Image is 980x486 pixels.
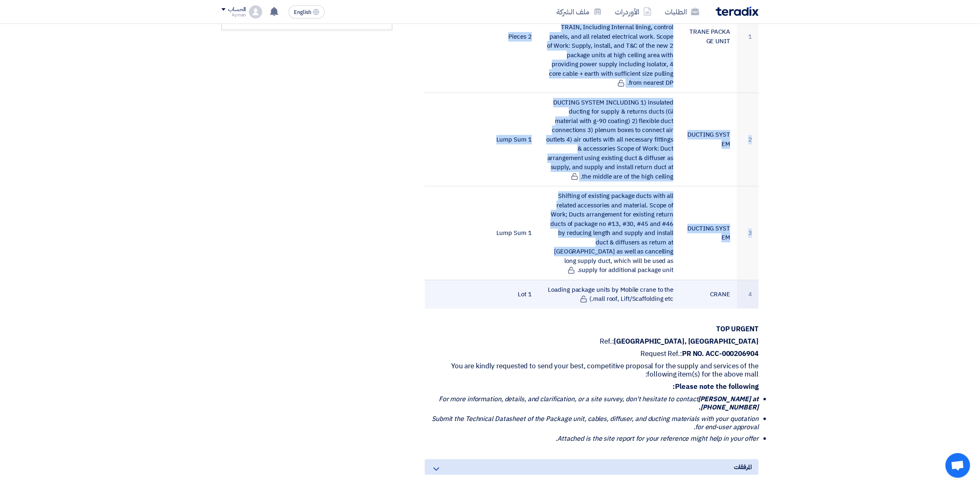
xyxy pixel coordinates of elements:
[439,394,759,412] i: For more information, details, and clarification, or a site survey, don't hesitate to contact
[682,349,759,359] strong: PR NO. ACC-000206904
[294,9,311,15] span: English
[538,280,680,309] td: Loading package units by Mobile crane to the mall roof, Lift/Scaffolding etc.)
[550,2,608,21] a: ملف الشركة
[673,381,759,392] strong: Please note the following:
[228,6,246,13] div: الحساب
[737,280,759,309] td: 4
[482,186,538,280] td: 1 Lump Sum
[538,93,680,186] td: DUCTING SYSTEM INCLUDING 1) insulated ducting for supply & returns ducts (Gi material with g-90 c...
[425,362,759,379] p: You are kindly requested to send your best, competitive proposal for the supply and services of t...
[482,280,538,309] td: 1 Lot
[482,93,538,186] td: 1 Lump Sum
[698,394,759,412] strong: [PERSON_NAME] at [PHONE_NUMBER].
[249,5,262,19] img: profile_test.png
[734,463,752,472] span: المرفقات
[608,2,658,21] a: الأوردرات
[614,336,759,346] strong: [GEOGRAPHIC_DATA], [GEOGRAPHIC_DATA]
[658,2,706,21] a: الطلبات
[556,434,759,444] i: Attached is the site report for your reference might help in your offer.
[716,324,759,334] strong: TOP URGENT
[538,186,680,280] td: Shifting of existing package ducts with all related accessories and material. Scope of Work; Duct...
[680,93,737,186] td: DUCTING SYSTEM
[289,5,325,19] button: English
[221,13,246,17] div: Ayman
[425,337,759,346] p: Ref.:
[680,186,737,280] td: DUCTING SYSTEM
[716,7,759,16] img: Teradix logo
[737,93,759,186] td: 2
[425,350,759,358] p: Request Ref.:
[737,186,759,280] td: 3
[680,280,737,309] td: CRANE
[432,414,759,432] i: Submit the Technical Datasheet of the Package unit, cables, diffuser, and ducting materials with ...
[945,453,970,478] div: Open chat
